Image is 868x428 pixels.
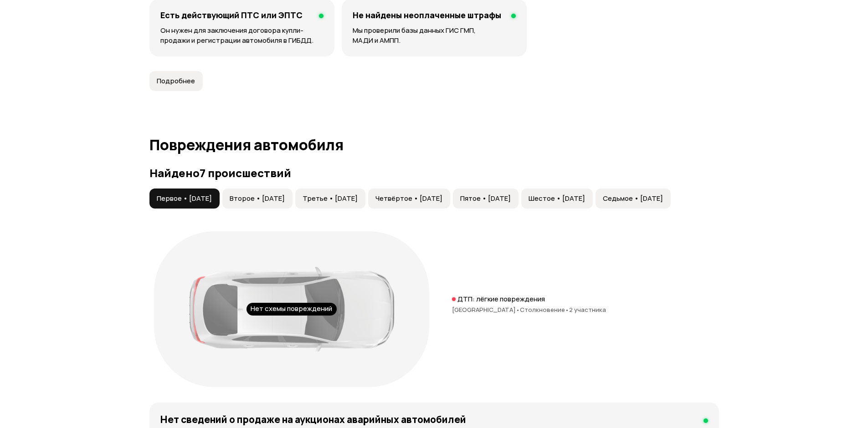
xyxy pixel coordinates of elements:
[457,295,545,304] p: ДТП: лёгкие повреждения
[565,306,569,314] span: •
[452,306,520,314] span: [GEOGRAPHIC_DATA]
[160,25,324,46] p: Он нужен для заключения договора купли-продажи и регистрации автомобиля в ГИБДД.
[149,137,719,153] h1: Повреждения автомобиля
[222,189,293,209] button: Второе • [DATE]
[157,76,195,86] span: Подробнее
[375,194,442,203] span: Четвёртое • [DATE]
[160,10,303,20] h4: Есть действующий ПТС или ЭПТС
[569,306,606,314] span: 2 участника
[247,303,337,316] div: Нет схемы повреждений
[520,306,569,314] span: Столкновение
[529,194,585,203] span: Шестое • [DATE]
[353,10,501,20] h4: Не найдены неоплаченные штрафы
[353,25,516,46] p: Мы проверили базы данных ГИС ГМП, МАДИ и АМПП.
[157,194,212,203] span: Первое • [DATE]
[368,189,450,209] button: Четвёртое • [DATE]
[149,189,220,209] button: Первое • [DATE]
[460,194,511,203] span: Пятое • [DATE]
[303,194,358,203] span: Третье • [DATE]
[295,189,365,209] button: Третье • [DATE]
[160,413,466,425] h4: Нет сведений о продаже на аукционах аварийных автомобилей
[596,189,671,209] button: Седьмое • [DATE]
[521,189,593,209] button: Шестое • [DATE]
[149,71,203,91] button: Подробнее
[603,194,663,203] span: Седьмое • [DATE]
[516,306,520,314] span: •
[230,194,285,203] span: Второе • [DATE]
[149,167,719,179] h3: Найдено 7 происшествий
[453,189,519,209] button: Пятое • [DATE]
